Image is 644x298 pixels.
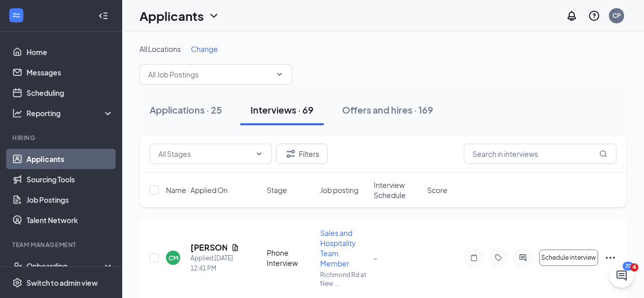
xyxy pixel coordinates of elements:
[275,70,284,78] svg: ChevronDown
[158,148,251,159] input: All Stages
[320,228,356,268] span: Sales and Hospitality Team Member
[148,69,271,80] input: All Job Postings
[231,243,239,252] svg: Document
[11,10,21,20] svg: WorkstreamLogo
[191,44,218,53] span: Change
[26,169,114,189] a: Sourcing Tools
[374,253,377,262] span: -
[169,254,178,262] div: CM
[342,103,433,116] div: Offers and hires · 169
[464,144,617,164] input: Search in interviews
[190,242,227,253] h5: [PERSON_NAME]
[604,252,617,264] svg: Ellipses
[539,250,598,266] button: Schedule interview
[12,108,22,118] svg: Analysis
[285,148,297,160] svg: Filter
[255,150,263,158] svg: ChevronDown
[12,240,111,249] div: Team Management
[250,103,314,116] div: Interviews · 69
[427,185,447,195] span: Score
[26,261,105,271] div: Onboarding
[612,11,621,20] div: CP
[623,262,634,270] div: 20
[166,185,228,195] span: Name · Applied On
[609,263,634,288] iframe: Intercom live chat
[139,44,181,53] span: All Locations
[139,7,204,24] h1: Applicants
[541,254,596,261] span: Schedule interview
[12,278,22,288] svg: Settings
[267,248,314,268] div: Phone Interview
[26,149,114,169] a: Applicants
[26,210,114,230] a: Talent Network
[26,108,114,118] div: Reporting
[630,263,638,272] span: 4
[468,254,480,262] svg: Note
[276,144,328,164] button: Filter Filters
[517,254,529,262] svg: ActiveChat
[320,185,358,195] span: Job posting
[98,11,108,21] svg: Collapse
[208,10,220,22] svg: ChevronDown
[26,42,114,62] a: Home
[492,254,505,262] svg: Tag
[26,189,114,210] a: Job Postings
[26,83,114,103] a: Scheduling
[26,278,98,288] div: Switch to admin view
[599,150,607,158] svg: MagnifyingGlass
[150,103,222,116] div: Applications · 25
[588,10,600,22] svg: QuestionInfo
[566,10,578,22] svg: Notifications
[267,185,287,195] span: Stage
[12,261,22,271] svg: UserCheck
[190,253,239,274] div: Applied [DATE] 12:41 PM
[320,270,368,288] p: Richmond Rd at New ...
[374,180,421,200] span: Interview Schedule
[26,62,114,83] a: Messages
[12,133,111,142] div: Hiring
